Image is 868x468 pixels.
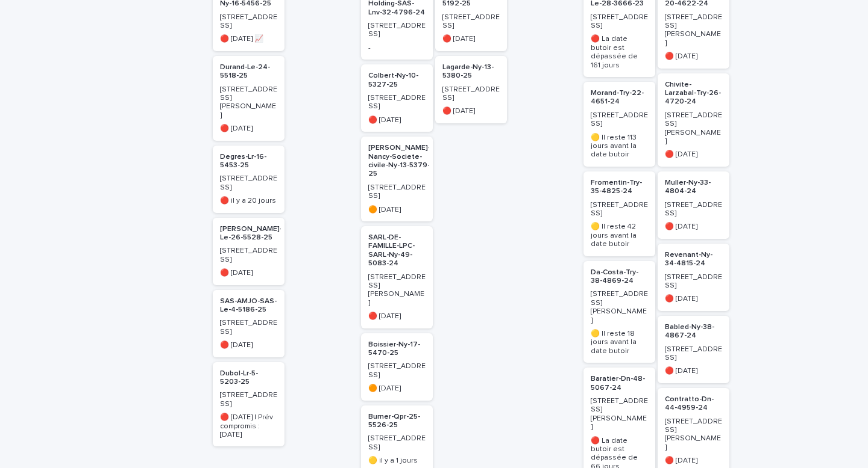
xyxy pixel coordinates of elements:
a: Muller-Ny-33-4804-24[STREET_ADDRESS]🔴 [DATE] [658,171,729,239]
p: [STREET_ADDRESS] [368,362,426,380]
p: 🔴 [DATE] [665,223,722,231]
p: [STREET_ADDRESS] [442,13,500,31]
p: Da-Costa-Try-38-4869-24 [591,268,648,286]
p: Chivite-Larzabal-Try-26-4720-24 [665,81,722,106]
p: [STREET_ADDRESS] [368,434,426,452]
p: 🟡 Il reste 42 jours avant la date butoir [591,223,648,248]
p: 🔴 [DATE] [665,457,722,465]
p: [STREET_ADDRESS][PERSON_NAME] [665,13,722,48]
a: Babled-Ny-38-4867-24[STREET_ADDRESS]🔴 [DATE] [658,316,729,383]
p: Babled-Ny-38-4867-24 [665,323,722,340]
p: - [368,44,426,52]
p: [STREET_ADDRESS] [591,201,648,218]
p: [STREET_ADDRESS][PERSON_NAME] [591,397,648,432]
p: 🔴 [DATE] [442,35,500,43]
a: Morand-Try-22-4651-24[STREET_ADDRESS]🟡 Il reste 113 jours avant la date butoir [583,82,655,167]
a: [PERSON_NAME]-Nancy-Societe-civile-Ny-13-5379-25[STREET_ADDRESS]🟠 [DATE] [361,137,433,221]
p: 🔴 [DATE] [220,269,277,277]
p: [STREET_ADDRESS] [220,391,277,408]
a: SAS-AMJO-SAS-Le-4-5186-25[STREET_ADDRESS]🔴 [DATE] [213,290,285,357]
p: Revenant-Ny-34-4815-24 [665,251,722,268]
a: Da-Costa-Try-38-4869-24[STREET_ADDRESS][PERSON_NAME]🟡 Il reste 18 jours avant la date butoir [583,261,655,363]
p: [STREET_ADDRESS][PERSON_NAME] [591,290,648,325]
p: [STREET_ADDRESS] [665,273,722,291]
p: [STREET_ADDRESS][PERSON_NAME] [665,417,722,452]
p: [STREET_ADDRESS][PERSON_NAME] [368,273,426,308]
p: 🔴 [DATE] [220,341,277,349]
a: Lagarde-Ny-13-5380-25[STREET_ADDRESS]🔴 [DATE] [435,56,507,123]
p: 🔴 [DATE] | Prév compromis : [DATE] [220,413,277,439]
p: [STREET_ADDRESS] [368,94,426,111]
a: Dubol-Lr-5-5203-25[STREET_ADDRESS]🔴 [DATE] | Prév compromis : [DATE] [213,362,285,447]
p: [PERSON_NAME]-Le-26-5528-25 [220,225,282,242]
p: Durand-Le-24-5518-25 [220,63,277,81]
p: 🔴 [DATE] [220,125,277,133]
p: [STREET_ADDRESS] [220,319,277,336]
p: 🟡 il y a 1 jours [368,457,426,465]
p: 🔴 [DATE] [665,367,722,375]
p: [STREET_ADDRESS] [368,22,426,39]
a: Revenant-Ny-34-4815-24[STREET_ADDRESS]🔴 [DATE] [658,244,729,311]
p: Baratier-Dn-48-5067-24 [591,375,648,392]
p: Dubol-Lr-5-5203-25 [220,369,277,387]
p: 🟡 Il reste 18 jours avant la date butoir [591,330,648,356]
p: [STREET_ADDRESS] [665,201,722,218]
p: Fromentin-Try-35-4825-24 [591,179,648,196]
p: [STREET_ADDRESS][PERSON_NAME] [220,85,277,120]
p: 🟠 [DATE] [368,384,426,393]
a: Fromentin-Try-35-4825-24[STREET_ADDRESS]🟡 Il reste 42 jours avant la date butoir [583,171,655,256]
p: 🟠 [DATE] [368,206,426,214]
p: Lagarde-Ny-13-5380-25 [442,63,500,81]
p: Colbert-Ny-10-5327-25 [368,72,426,89]
p: 🔴 [DATE] [665,150,722,159]
a: Colbert-Ny-10-5327-25[STREET_ADDRESS]🔴 [DATE] [361,64,433,132]
p: [STREET_ADDRESS] [220,174,277,192]
a: Boissier-Ny-17-5470-25[STREET_ADDRESS]🟠 [DATE] [361,333,433,401]
p: Burner-Qpr-25-5526-25 [368,413,426,430]
p: [STREET_ADDRESS][PERSON_NAME] [665,111,722,146]
p: SARL-DE-FAMILLE-LPC-SARL-Ny-49-5083-24 [368,233,426,268]
p: [STREET_ADDRESS] [665,345,722,363]
a: [PERSON_NAME]-Le-26-5528-25[STREET_ADDRESS]🔴 [DATE] [213,218,285,285]
p: [STREET_ADDRESS] [368,183,426,201]
p: 🔴 il y a 20 jours [220,197,277,205]
p: [STREET_ADDRESS] [220,13,277,31]
p: 🔴 La date butoir est dépassée de 161 jours [591,35,648,70]
a: SARL-DE-FAMILLE-LPC-SARL-Ny-49-5083-24[STREET_ADDRESS][PERSON_NAME]🔴 [DATE] [361,226,433,328]
p: SAS-AMJO-SAS-Le-4-5186-25 [220,297,277,315]
p: Boissier-Ny-17-5470-25 [368,340,426,358]
p: [PERSON_NAME]-Nancy-Societe-civile-Ny-13-5379-25 [368,144,430,179]
p: 🔴 [DATE] [368,312,426,321]
a: Degres-Lr-16-5453-25[STREET_ADDRESS]🔴 il y a 20 jours [213,146,285,213]
p: [STREET_ADDRESS] [220,247,277,264]
p: [STREET_ADDRESS] [591,111,648,129]
p: 🔴 [DATE] 📈 [220,35,277,43]
p: 🔴 [DATE] [665,52,722,61]
p: 🔴 [DATE] [442,107,500,115]
p: 🔴 [DATE] [368,116,426,125]
p: 🟡 Il reste 113 jours avant la date butoir [591,134,648,159]
p: Contratto-Dn-44-4959-24 [665,395,722,413]
p: [STREET_ADDRESS] [591,13,648,31]
p: [STREET_ADDRESS] [442,85,500,103]
p: Muller-Ny-33-4804-24 [665,179,722,196]
p: Degres-Lr-16-5453-25 [220,153,277,170]
a: Durand-Le-24-5518-25[STREET_ADDRESS][PERSON_NAME]🔴 [DATE] [213,56,285,141]
a: Chivite-Larzabal-Try-26-4720-24[STREET_ADDRESS][PERSON_NAME]🔴 [DATE] [658,73,729,167]
p: Morand-Try-22-4651-24 [591,89,648,106]
p: 🔴 [DATE] [665,295,722,303]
